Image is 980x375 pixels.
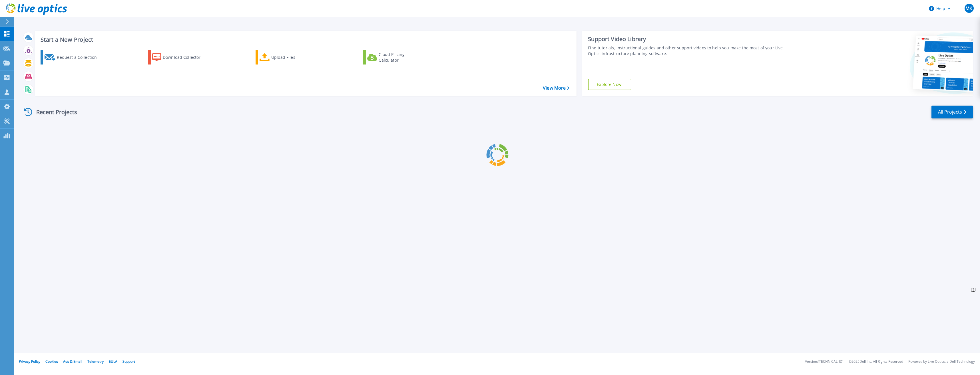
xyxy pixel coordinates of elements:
[63,359,82,364] a: Ads & Email
[849,360,903,364] li: © 2025 Dell Inc. All Rights Reserved
[41,37,569,43] h3: Start a New Project
[588,45,792,57] div: Find tutorials, instructional guides and other support videos to help you make the most of your L...
[148,50,212,64] a: Download Collector
[256,50,319,64] a: Upload Files
[109,359,117,364] a: EULA
[931,106,973,118] a: All Projects
[22,105,85,119] div: Recent Projects
[588,79,631,90] a: Explore Now!
[588,35,792,43] div: Support Video Library
[163,52,208,63] div: Download Collector
[41,50,104,64] a: Request a Collection
[19,359,40,364] a: Privacy Policy
[87,359,104,364] a: Telemetry
[363,50,427,64] a: Cloud Pricing Calculator
[805,360,844,364] li: Version: [TECHNICAL_ID]
[271,52,317,63] div: Upload Files
[543,85,569,91] a: View More
[45,359,58,364] a: Cookies
[965,6,972,11] span: MK
[57,52,103,63] div: Request a Collection
[379,52,424,63] div: Cloud Pricing Calculator
[908,360,975,364] li: Powered by Live Optics, a Dell Technology
[122,359,135,364] a: Support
